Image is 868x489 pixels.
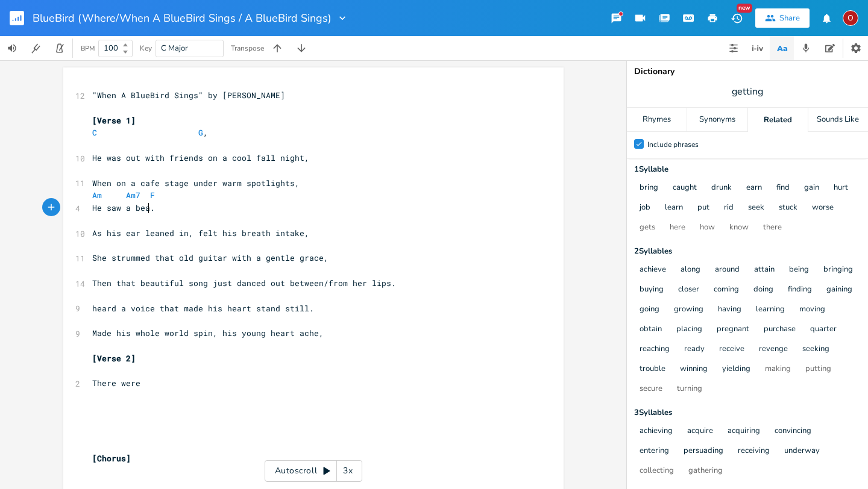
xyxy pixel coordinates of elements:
[670,223,685,233] button: here
[92,278,396,288] span: Then that beautiful song just danced out between/from her lips.
[634,166,861,173] div: 1 Syllable
[640,466,674,476] button: collecting
[681,265,700,275] button: along
[765,364,791,375] button: making
[748,203,764,213] button: seek
[748,108,808,132] div: Related
[92,178,300,188] span: When on a cafe stage under warm spotlights,
[802,344,829,355] button: seeking
[92,453,131,464] span: [Chorus]
[779,203,797,213] button: stuck
[92,202,155,213] span: He saw a bea.
[92,228,309,238] span: As his ear leaned in, felt his breath intake,
[732,85,763,99] span: getting
[687,426,713,437] button: acquire
[92,328,324,338] span: Made his whole world spin, his young heart ache,
[665,203,683,213] button: learn
[337,460,359,482] div: 3x
[764,325,796,335] button: purchase
[810,325,837,335] button: quarter
[808,108,868,132] div: Sounds Like
[231,45,264,52] div: Transpose
[640,384,662,394] button: secure
[843,4,858,32] button: O
[161,43,188,54] span: C Major
[717,325,749,335] button: pregnant
[33,13,332,23] span: BlueBird (Where/When A BlueBird Sings / A BlueBird Sings)
[627,108,687,132] div: Rhymes
[775,426,811,437] button: convincing
[714,285,739,295] button: coming
[640,265,666,275] button: achieve
[724,203,734,213] button: rid
[684,446,723,456] button: persuading
[722,364,750,375] button: yielding
[640,203,650,213] button: job
[640,344,670,355] button: reaching
[640,364,665,375] button: trouble
[834,183,848,193] button: hurt
[738,446,770,456] button: receiving
[634,409,861,417] div: 3 Syllable s
[92,378,140,388] span: There were
[265,460,362,482] div: Autoscroll
[688,466,723,476] button: gathering
[126,190,140,201] span: Am7
[640,325,662,335] button: obtain
[150,190,155,201] span: F
[674,305,703,315] button: growing
[756,305,785,315] button: learning
[92,353,136,364] span: [Verse 2]
[843,10,858,26] div: ozarrows13
[697,203,709,213] button: put
[640,285,664,295] button: buying
[677,384,702,394] button: turning
[788,285,812,295] button: finding
[634,67,861,76] div: Dictionary
[729,223,749,233] button: know
[92,90,285,101] span: "When A BlueBird Sings" by [PERSON_NAME]
[678,285,699,295] button: closer
[640,426,673,437] button: achieving
[640,223,655,233] button: gets
[804,183,819,193] button: gain
[728,426,760,437] button: acquiring
[92,303,314,314] span: heard a voice that made his heart stand still.
[789,265,809,275] button: being
[81,45,95,52] div: BPM
[92,152,309,163] span: He was out with friends on a cool fall night,
[700,223,715,233] button: how
[719,344,744,355] button: receive
[805,364,831,375] button: putting
[755,8,810,28] button: Share
[711,183,732,193] button: drunk
[676,325,702,335] button: placing
[92,127,97,138] span: C
[640,305,659,315] button: going
[784,446,820,456] button: underway
[680,364,708,375] button: winning
[92,127,208,138] span: ,
[826,285,852,295] button: gaining
[823,265,853,275] button: bringing
[673,183,697,193] button: caught
[684,344,705,355] button: ready
[759,344,788,355] button: revenge
[140,45,152,52] div: Key
[92,252,329,263] span: She strummed that old guitar with a gentle grace,
[715,265,740,275] button: around
[647,141,699,148] div: Include phrases
[737,4,752,13] div: New
[640,183,658,193] button: bring
[799,305,825,315] button: moving
[687,108,747,132] div: Synonyms
[198,127,203,138] span: G
[812,203,834,213] button: worse
[718,305,741,315] button: having
[92,190,102,201] span: Am
[763,223,782,233] button: there
[640,446,669,456] button: entering
[779,13,800,23] div: Share
[746,183,762,193] button: earn
[753,285,773,295] button: doing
